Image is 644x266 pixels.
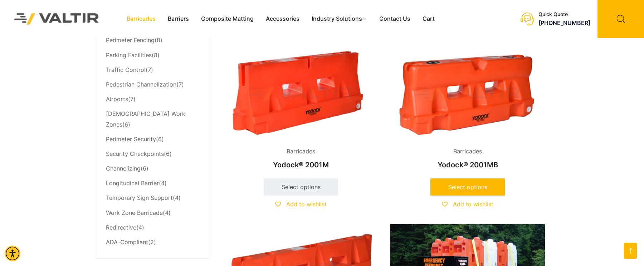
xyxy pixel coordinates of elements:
span: Add to wishlist [286,201,327,208]
a: Redirective [106,224,136,231]
a: Select options for “Yodock® 2001MB” [430,178,505,196]
a: Airports [106,95,128,103]
img: Valtir Rentals [5,4,108,34]
a: Contact Us [373,14,416,24]
li: (8) [106,48,198,63]
li: (6) [106,147,198,162]
a: [DEMOGRAPHIC_DATA] Work Zones [106,110,185,128]
a: call (888) 496-3625 [538,19,590,26]
a: Traffic Control [106,66,146,73]
li: (8) [106,33,198,48]
a: Barriers [162,14,195,24]
a: Add to wishlist [442,201,493,208]
li: (2) [106,235,198,248]
img: An orange plastic barrier with openings, designed for traffic control or safety purposes. [390,48,545,141]
li: (4) [106,191,198,206]
h2: Yodock® 2001M [224,157,378,173]
div: Quick Quote [538,11,590,18]
li: (6) [106,132,198,147]
a: Work Zone Barricade [106,209,163,216]
a: Select options for “Yodock® 2001M” [264,178,338,196]
div: Accessibility Menu [5,246,20,261]
li: (6) [106,107,198,132]
span: Barricades [281,146,321,157]
a: Temporary Sign Support [106,194,173,201]
li: (4) [106,206,198,220]
a: Security Checkpoints [106,150,164,157]
a: Add to wishlist [275,201,327,208]
li: (7) [106,63,198,77]
a: Industry Solutions [306,14,373,24]
a: ADA-Compliant [106,238,148,246]
a: Composite Matting [195,14,260,24]
a: Open this option [624,243,637,259]
li: (7) [106,77,198,92]
a: Cart [416,14,441,24]
a: BarricadesYodock® 2001M [224,48,378,173]
a: Accessories [260,14,306,24]
a: Channelizing [106,165,141,172]
span: Add to wishlist [453,201,493,208]
a: Pedestrian Channelization [106,81,176,88]
li: (7) [106,92,198,107]
a: Perimeter Security [106,136,156,143]
a: Parking Facilities [106,51,152,59]
a: BarricadesYodock® 2001MB [390,48,545,173]
a: Perimeter Fencing [106,36,155,44]
li: (4) [106,176,198,191]
span: Barricades [448,146,488,157]
li: (6) [106,162,198,176]
li: (4) [106,220,198,235]
h2: Yodock® 2001MB [390,157,545,173]
a: Barricades [121,14,162,24]
img: Barricades [224,48,378,141]
a: Longitudinal Barrier [106,179,159,187]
